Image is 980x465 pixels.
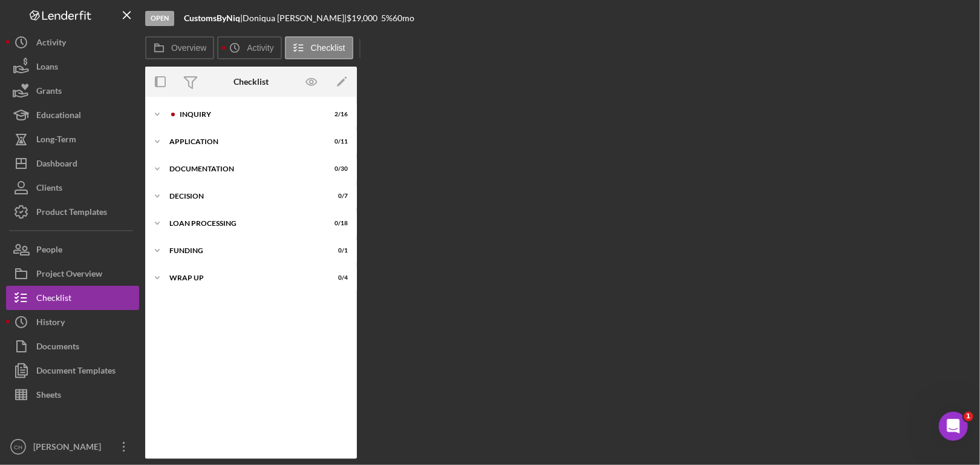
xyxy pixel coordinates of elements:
[326,220,348,227] div: 0 / 18
[6,237,139,262] button: People
[184,13,240,23] b: CustomsByNiq
[145,11,174,26] div: Open
[6,286,139,310] button: Checklist
[6,30,139,54] button: Activity
[36,286,71,313] div: Checklist
[234,77,269,87] div: Checklist
[169,193,318,200] div: Decision
[36,262,102,289] div: Project Overview
[326,165,348,173] div: 0 / 30
[36,334,79,361] div: Documents
[169,247,318,254] div: Funding
[243,13,347,23] div: Doniqua [PERSON_NAME] |
[145,36,214,59] button: Overview
[6,358,139,383] button: Document Templates
[36,358,116,386] div: Document Templates
[36,151,77,179] div: Dashboard
[326,274,348,282] div: 0 / 4
[6,127,139,151] button: Long-Term
[36,103,81,130] div: Educational
[184,13,243,23] div: |
[169,165,318,173] div: Documentation
[36,237,62,265] div: People
[180,111,318,118] div: Inquiry
[6,334,139,358] button: Documents
[36,30,66,58] div: Activity
[939,412,968,441] iframe: Intercom live chat
[326,247,348,254] div: 0 / 1
[6,79,139,103] button: Grants
[381,13,393,23] div: 5 %
[6,310,139,334] button: History
[36,79,62,106] div: Grants
[964,412,973,421] span: 1
[6,54,139,79] button: Loans
[169,138,318,145] div: Application
[6,262,139,286] button: Project Overview
[169,274,318,282] div: Wrap up
[36,54,58,82] div: Loans
[171,43,206,53] label: Overview
[6,103,139,127] button: Educational
[36,383,61,410] div: Sheets
[6,176,139,200] button: Clients
[393,13,414,23] div: 60 mo
[285,36,353,59] button: Checklist
[6,200,139,224] button: Product Templates
[36,176,62,203] div: Clients
[347,13,377,23] span: $19,000
[36,127,76,154] div: Long-Term
[6,435,139,459] button: CH[PERSON_NAME]
[36,310,65,337] div: History
[169,220,318,227] div: Loan Processing
[30,435,109,462] div: [PERSON_NAME]
[36,200,107,227] div: Product Templates
[326,193,348,200] div: 0 / 7
[311,43,345,53] label: Checklist
[247,43,273,53] label: Activity
[326,111,348,118] div: 2 / 16
[6,151,139,176] button: Dashboard
[14,444,22,450] text: CH
[326,138,348,145] div: 0 / 11
[217,36,281,59] button: Activity
[6,383,139,407] button: Sheets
